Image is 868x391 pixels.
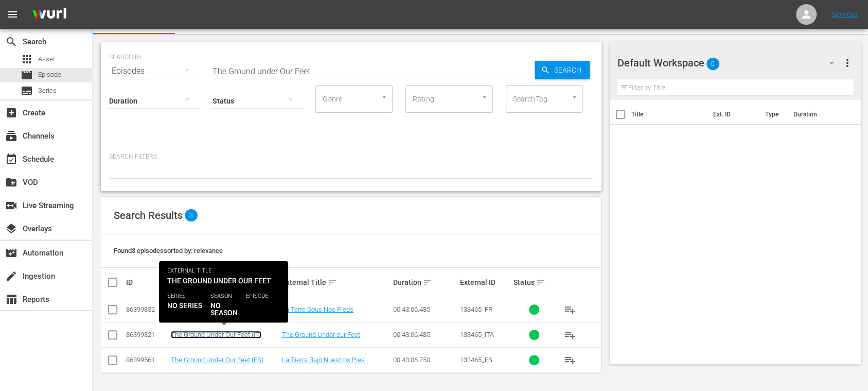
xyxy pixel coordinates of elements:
[171,356,263,364] a: The Ground Under Our Feet (ES)
[21,84,33,97] span: Series
[171,331,261,338] a: The Ground Under Our Feet (IT)
[787,100,848,129] th: Duration
[38,70,61,80] span: Episode
[282,356,365,364] a: La Tierra Bajo Nuestros Pies
[171,305,263,313] a: The Ground Under Our Feet (FR)
[114,247,223,254] span: Found 3 episodes sorted by: relevance
[215,278,224,287] span: sort
[21,69,33,81] span: Episode
[282,331,360,338] a: The Ground Under our Feet
[758,100,787,129] th: Type
[564,354,576,366] span: playlist_add
[185,209,198,222] span: 3
[21,53,33,65] span: Asset
[5,247,17,259] span: Automation
[550,61,590,79] span: Search
[706,53,719,75] span: 0
[460,331,494,338] span: 133465_ITA
[5,176,17,189] span: VOD
[460,278,510,286] div: External ID
[393,356,457,364] div: 00:43:06.750
[171,276,279,288] div: Internal Title
[5,36,17,48] span: Search
[5,293,17,305] span: Reports
[5,130,17,142] span: Channels
[480,92,489,102] button: Open
[109,152,593,161] p: Search Filters:
[423,278,432,287] span: sort
[707,100,758,129] th: Ext. ID
[536,278,545,287] span: sort
[564,329,576,341] span: playlist_add
[535,61,590,79] button: Search
[38,86,57,96] span: Series
[631,100,707,129] th: Title
[460,305,492,313] span: 133465_FR
[5,107,17,119] span: Create
[831,10,858,19] a: Sign Out
[558,297,582,322] button: playlist_add
[617,48,844,77] div: Default Workspace
[5,223,17,235] span: Overlays
[841,50,853,75] button: more_vert
[38,54,55,64] span: Asset
[126,331,168,338] div: 86399821
[570,92,579,102] button: Open
[25,3,74,27] img: ans4CAIJ8jUAAAAAAAAAAAAAAAAAAAAAAAAgQb4GAAAAAAAAAAAAAAAAAAAAAAAAJMjXAAAAAAAAAAAAAAAAAAAAAAAAgAT5G...
[328,278,337,287] span: sort
[393,305,457,313] div: 00:43:06.485
[558,322,582,347] button: playlist_add
[393,276,457,288] div: Duration
[114,209,183,222] span: Search Results
[282,276,390,288] div: External Title
[5,199,17,212] span: Live Streaming
[564,303,576,316] span: playlist_add
[282,305,353,313] a: La Terre Sous Nos Pieds
[109,57,200,86] div: Episodes
[393,331,457,338] div: 00:43:06.485
[5,153,17,165] span: Schedule
[379,92,389,102] button: Open
[126,356,168,364] div: 86399561
[558,348,582,372] button: playlist_add
[513,276,555,288] div: Status
[5,270,17,282] span: Ingestion
[126,278,168,286] div: ID
[126,305,168,313] div: 86399832
[841,57,853,69] span: more_vert
[460,356,492,364] span: 133465_ES
[6,8,19,21] span: menu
